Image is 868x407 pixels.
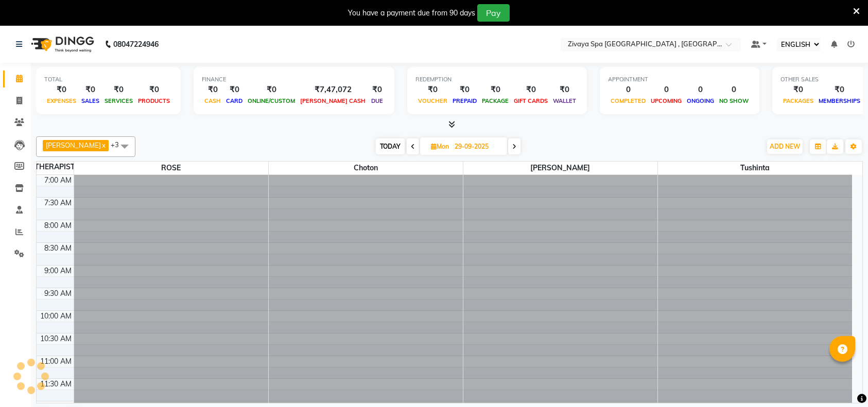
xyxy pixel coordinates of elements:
span: VOUCHER [415,97,450,104]
span: SALES [79,97,102,104]
span: TODAY [376,138,405,154]
span: NO SHOW [717,97,751,104]
div: THERAPIST [37,162,74,172]
div: ₹0 [79,84,102,96]
span: UPCOMING [648,97,684,104]
div: ₹0 [816,84,863,96]
span: COMPLETED [608,97,648,104]
div: ₹0 [511,84,550,96]
div: REDEMPTION [415,75,579,84]
span: +3 [111,140,127,149]
a: x [101,141,106,149]
span: CASH [202,97,223,104]
span: tushinta [658,162,853,174]
span: PRODUCTS [135,97,172,104]
div: ₹0 [450,84,479,96]
span: [PERSON_NAME] CASH [298,97,368,104]
div: ₹0 [550,84,579,96]
div: 10:30 AM [38,333,74,344]
div: 10:00 AM [38,311,74,322]
div: 0 [717,84,751,96]
img: logo [26,30,97,59]
div: 11:00 AM [38,356,74,367]
div: 0 [648,84,684,96]
button: ADD NEW [767,139,803,154]
div: 9:00 AM [42,266,74,276]
span: Mon [428,143,452,150]
span: PREPAID [450,97,479,104]
div: 9:30 AM [42,288,74,299]
div: ₹0 [44,84,79,96]
span: [PERSON_NAME] [46,141,101,149]
input: 2025-09-29 [452,139,503,154]
div: ₹0 [202,84,223,96]
span: [PERSON_NAME] [463,162,657,174]
div: 7:00 AM [42,175,74,186]
b: 08047224946 [113,30,159,59]
span: ONLINE/CUSTOM [245,97,298,104]
span: WALLET [550,97,579,104]
span: SERVICES [102,97,135,104]
div: You have a payment due from 90 days [348,8,475,19]
span: ONGOING [684,97,717,104]
span: PACKAGES [780,97,816,104]
span: GIFT CARDS [511,97,550,104]
button: Pay [477,4,510,22]
div: FINANCE [202,75,386,84]
div: 11:30 AM [38,379,74,390]
div: ₹0 [479,84,511,96]
span: MEMBERSHIPS [816,97,863,104]
span: ADD NEW [770,143,800,150]
div: ₹0 [102,84,135,96]
div: 8:30 AM [42,243,74,254]
div: ₹0 [135,84,172,96]
div: ₹0 [245,84,298,96]
div: 8:00 AM [42,220,74,231]
div: ₹7,47,072 [298,84,368,96]
div: ₹0 [223,84,245,96]
div: 0 [608,84,648,96]
div: 0 [684,84,717,96]
div: APPOINTMENT [608,75,751,84]
div: ₹0 [780,84,816,96]
div: TOTAL [44,75,172,84]
div: ₹0 [415,84,450,96]
span: EXPENSES [44,97,79,104]
span: DUE [369,97,386,104]
span: CARD [223,97,245,104]
div: 7:30 AM [42,198,74,208]
span: ROSE [74,162,268,174]
span: choton [269,162,463,174]
div: ₹0 [368,84,386,96]
span: PACKAGE [479,97,511,104]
